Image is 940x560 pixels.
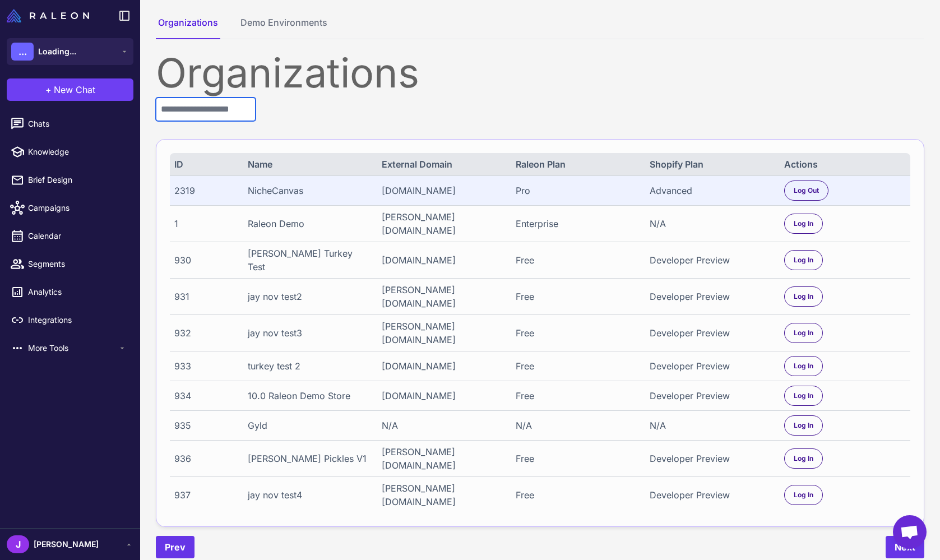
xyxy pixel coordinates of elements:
[794,255,813,265] span: Log In
[650,158,772,171] div: Shopify Plan
[7,38,133,65] button: ...Loading...
[28,174,127,186] span: Brief Design
[28,202,127,214] span: Campaigns
[650,452,772,465] div: Developer Preview
[382,210,504,237] div: [PERSON_NAME][DOMAIN_NAME]
[174,452,235,465] div: 936
[45,83,52,96] span: +
[248,217,370,230] div: Raleon Demo
[886,536,924,558] button: Next
[4,112,136,136] a: Chats
[794,186,819,196] span: Log Out
[28,286,127,298] span: Analytics
[174,184,235,197] div: 2319
[156,16,220,39] button: Organizations
[650,253,772,267] div: Developer Preview
[794,361,813,371] span: Log In
[794,219,813,229] span: Log In
[28,146,127,158] span: Knowledge
[794,328,813,338] span: Log In
[4,196,136,220] a: Campaigns
[4,168,136,192] a: Brief Design
[174,290,235,303] div: 931
[382,283,504,310] div: [PERSON_NAME][DOMAIN_NAME]
[174,419,235,432] div: 935
[382,359,504,373] div: [DOMAIN_NAME]
[650,290,772,303] div: Developer Preview
[382,253,504,267] div: [DOMAIN_NAME]
[516,452,638,465] div: Free
[4,252,136,276] a: Segments
[382,445,504,472] div: [PERSON_NAME][DOMAIN_NAME]
[174,217,235,230] div: 1
[28,230,127,242] span: Calendar
[650,184,772,197] div: Advanced
[248,184,370,197] div: NicheCanvas
[516,359,638,373] div: Free
[174,253,235,267] div: 930
[174,158,235,171] div: ID
[650,419,772,432] div: N/A
[650,217,772,230] div: N/A
[650,389,772,402] div: Developer Preview
[794,490,813,500] span: Log In
[248,389,370,402] div: 10.0 Raleon Demo Store
[516,290,638,303] div: Free
[7,535,29,553] div: J
[516,184,638,197] div: Pro
[382,419,504,432] div: N/A
[28,314,127,326] span: Integrations
[28,118,127,130] span: Chats
[174,389,235,402] div: 934
[248,290,370,303] div: jay nov test2
[156,536,195,558] button: Prev
[248,488,370,502] div: jay nov test4
[382,320,504,346] div: [PERSON_NAME][DOMAIN_NAME]
[650,488,772,502] div: Developer Preview
[7,78,133,101] button: +New Chat
[248,359,370,373] div: turkey test 2
[54,83,95,96] span: New Chat
[28,342,118,354] span: More Tools
[516,253,638,267] div: Free
[516,389,638,402] div: Free
[516,326,638,340] div: Free
[516,488,638,502] div: Free
[794,453,813,464] span: Log In
[4,280,136,304] a: Analytics
[38,45,76,58] span: Loading...
[248,247,370,274] div: [PERSON_NAME] Turkey Test
[382,482,504,508] div: [PERSON_NAME][DOMAIN_NAME]
[34,538,99,550] span: [PERSON_NAME]
[794,420,813,431] span: Log In
[4,140,136,164] a: Knowledge
[516,158,638,171] div: Raleon Plan
[516,217,638,230] div: Enterprise
[893,515,927,549] a: Open chat
[382,389,504,402] div: [DOMAIN_NAME]
[174,326,235,340] div: 932
[248,326,370,340] div: jay nov test3
[174,488,235,502] div: 937
[382,158,504,171] div: External Domain
[4,224,136,248] a: Calendar
[248,158,370,171] div: Name
[248,419,370,432] div: Gyld
[11,43,34,61] div: ...
[28,258,127,270] span: Segments
[7,9,89,22] img: Raleon Logo
[156,53,924,93] div: Organizations
[174,359,235,373] div: 933
[4,308,136,332] a: Integrations
[650,359,772,373] div: Developer Preview
[794,391,813,401] span: Log In
[794,291,813,302] span: Log In
[516,419,638,432] div: N/A
[784,158,906,171] div: Actions
[238,16,330,39] button: Demo Environments
[650,326,772,340] div: Developer Preview
[382,184,504,197] div: [DOMAIN_NAME]
[248,452,370,465] div: [PERSON_NAME] Pickles V1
